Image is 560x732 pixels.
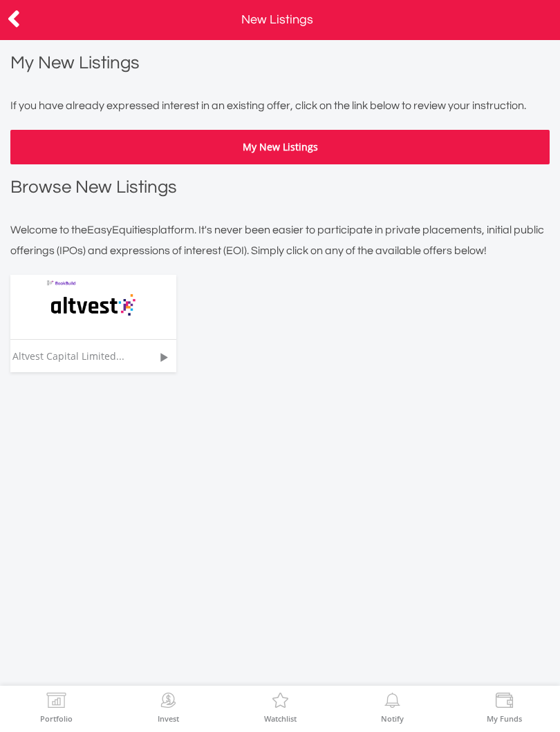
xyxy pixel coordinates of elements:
h1: Browse New Listings [10,175,550,206]
label: My Funds [487,715,522,722]
img: logo.png [41,275,145,339]
h1: My New Listings [10,50,550,81]
label: Portfolio [40,715,73,722]
div: If you have already expressed interest in an existing offer, click on the link below to review yo... [10,95,550,116]
span: EasyEquities [87,224,151,235]
div: Welcome to the platform. It's never been easier to participate in private placements, initial pub... [10,220,550,261]
label: Watchlist [264,715,297,722]
img: Watchlist [270,693,291,712]
a: Invest [158,693,179,722]
a: Notify [381,693,404,722]
img: Invest Now [158,693,179,712]
a: Altvest Capital Limited... [10,275,176,372]
a: Portfolio [40,693,73,722]
img: View Notifications [382,693,403,712]
div: Altvest Capital Limited... [12,349,142,363]
a: Watchlist [264,693,297,722]
img: View Funds [494,693,515,712]
a: My Funds [487,693,522,722]
button: My New Listings [10,130,550,164]
label: Invest [158,715,179,722]
label: Notify [381,715,404,722]
img: View Portfolio [46,693,67,712]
